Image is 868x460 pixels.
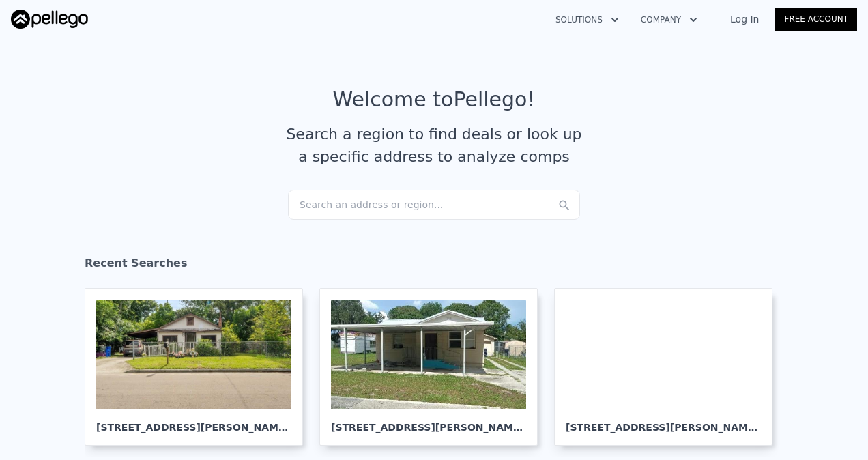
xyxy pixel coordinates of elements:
div: Search a region to find deals or look up a specific address to analyze comps [281,123,587,168]
a: Log In [714,12,775,26]
div: [STREET_ADDRESS][PERSON_NAME] , [GEOGRAPHIC_DATA] [566,409,761,434]
div: [STREET_ADDRESS][PERSON_NAME] , Auburndale [331,409,526,434]
div: Search an address or region... [288,190,580,220]
button: Company [630,8,708,32]
a: [STREET_ADDRESS][PERSON_NAME], Lakeland [85,288,314,446]
a: [STREET_ADDRESS][PERSON_NAME], Auburndale [319,288,549,446]
button: Solutions [545,8,630,32]
img: Pellego [11,10,88,29]
div: Welcome to Pellego ! [333,87,536,112]
a: [STREET_ADDRESS][PERSON_NAME], [GEOGRAPHIC_DATA] [554,288,783,446]
a: Free Account [775,8,857,31]
div: Recent Searches [85,244,783,288]
div: [STREET_ADDRESS][PERSON_NAME] , Lakeland [96,409,291,434]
